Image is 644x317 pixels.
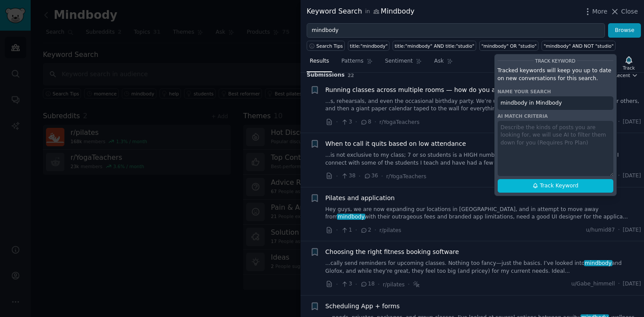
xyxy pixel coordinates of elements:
[355,280,357,289] span: ·
[307,23,605,38] input: Try a keyword related to your business
[623,65,635,71] div: Track
[375,117,376,127] span: ·
[608,23,641,38] button: Browse
[571,280,615,288] span: u/Gabe_himmell
[341,226,352,234] span: 1
[393,41,476,51] a: title:"mindbody" AND title:"studio"
[498,96,613,110] input: Name this search
[584,260,612,266] span: mindbody
[498,88,613,95] div: Name your search
[618,280,620,288] span: ·
[336,225,338,235] span: ·
[395,43,474,49] div: title:"mindbody" AND title:"studio"
[386,173,427,180] span: r/YogaTeachers
[379,227,401,233] span: r/pilates
[375,225,376,235] span: ·
[479,41,538,51] a: "mindbody" OR "studio"
[614,72,638,78] button: Recent
[360,280,375,288] span: 18
[544,43,614,49] div: "mindbody" AND NOT "studio"
[326,98,641,113] a: ...s, rehearsals, and even the occasional birthday party. We’re using Jackrabbit for some classes...
[359,172,361,181] span: ·
[355,117,357,127] span: ·
[382,54,425,72] a: Sentiment
[434,57,444,65] span: Ask
[379,119,420,125] span: r/YogaTeachers
[364,172,378,180] span: 36
[326,260,641,275] a: ...cally send reminders for upcoming classes. Nothing too fancy—just the basics. I’ve looked into...
[316,43,343,49] span: Search Tips
[381,172,383,181] span: ·
[348,73,354,78] span: 22
[341,172,355,180] span: 38
[326,139,466,148] a: When to call it quits based on low attendance
[307,6,414,17] div: Keyword Search Mindbody
[383,282,405,288] span: r/pilates
[341,280,352,288] span: 3
[326,247,459,257] a: Choosing the right fitness booking software
[540,182,578,190] span: Track Keyword
[583,7,608,16] button: More
[355,225,357,235] span: ·
[431,54,456,72] a: Ask
[310,57,329,65] span: Results
[326,85,537,95] a: Running classes across multiple rooms — how do you all keep track?
[498,113,613,119] div: AI match criteria
[621,7,638,16] span: Close
[623,118,641,126] span: [DATE]
[307,71,345,79] span: Submission s
[623,226,641,234] span: [DATE]
[326,194,395,203] a: Pilates and application
[336,280,338,289] span: ·
[337,214,365,220] span: mindbody
[620,54,638,72] button: Track
[341,118,352,126] span: 3
[618,172,620,180] span: ·
[623,280,641,288] span: [DATE]
[498,67,613,82] p: Tracked keywords will keep you up to date on new conversations for this search.
[365,8,370,16] span: in
[623,172,641,180] span: [DATE]
[336,172,338,181] span: ·
[360,226,371,234] span: 2
[336,117,338,127] span: ·
[326,302,400,311] a: Scheduling App + forms
[481,43,537,49] div: "mindbody" OR "studio"
[338,54,375,72] a: Patterns
[408,280,410,289] span: ·
[614,72,630,78] span: Recent
[307,41,345,51] button: Search Tips
[618,226,620,234] span: ·
[341,57,363,65] span: Patterns
[541,41,616,51] a: "mindbody" AND NOT "studio"
[378,280,379,289] span: ·
[360,118,371,126] span: 8
[498,179,613,193] button: Track Keyword
[326,206,641,221] a: Hey guys, we are now expanding our locations in [GEOGRAPHIC_DATA], and in attempt to move away fr...
[592,7,608,16] span: More
[586,226,615,234] span: u/humid87
[618,118,620,126] span: ·
[348,41,389,51] a: title:"mindbody"
[610,7,638,16] button: Close
[307,54,332,72] a: Results
[385,57,413,65] span: Sentiment
[535,58,576,63] span: Track Keyword
[326,151,641,167] a: ...is not exclusive to my class; 7 or so students is a HIGH number when I look across the busines...
[350,43,388,49] div: title:"mindbody"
